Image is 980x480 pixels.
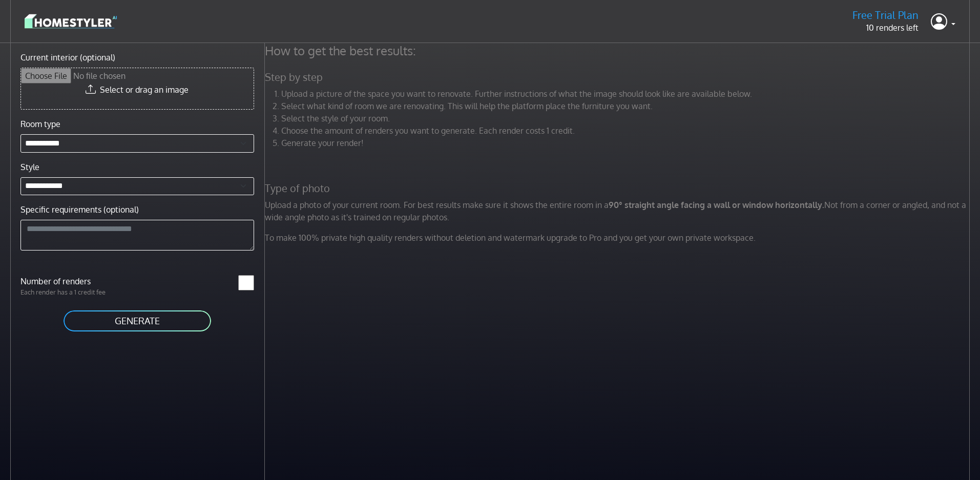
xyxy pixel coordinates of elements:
h5: Type of photo [259,182,979,195]
label: Specific requirements (optional) [20,203,139,216]
button: GENERATE [62,309,212,332]
h4: How to get the best results: [259,43,979,58]
li: Select what kind of room we are renovating. This will help the platform place the furniture you w... [281,100,973,112]
strong: 90° straight angle facing a wall or window horizontally. [609,200,824,210]
li: Generate your render! [281,137,973,149]
p: 10 renders left [852,22,919,34]
h5: Free Trial Plan [852,9,919,22]
p: Upload a photo of your current room. For best results make sure it shows the entire room in a Not... [259,199,979,223]
p: To make 100% private high quality renders without deletion and watermark upgrade to Pro and you g... [259,232,979,244]
li: Choose the amount of renders you want to generate. Each render costs 1 credit. [281,124,973,137]
label: Style [20,161,39,173]
label: Number of renders [14,275,137,287]
label: Current interior (optional) [20,51,115,64]
p: Each render has a 1 credit fee [14,287,137,297]
img: logo-3de290ba35641baa71223ecac5eacb59cb85b4c7fdf211dc9aaecaaee71ea2f8.svg [25,12,117,30]
label: Room type [20,118,60,130]
h5: Step by step [259,71,979,84]
li: Upload a picture of the space you want to renovate. Further instructions of what the image should... [281,88,973,100]
li: Select the style of your room. [281,112,973,124]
